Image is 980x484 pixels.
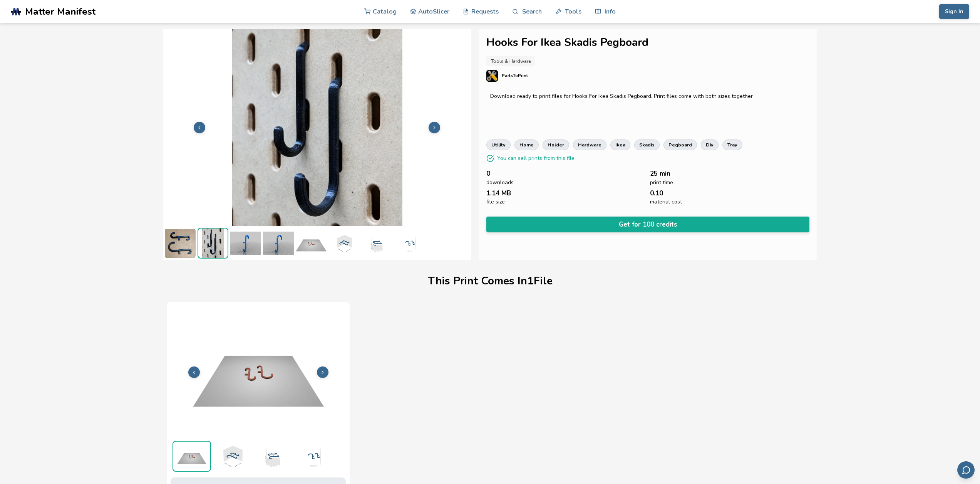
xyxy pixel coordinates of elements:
span: 0 [486,170,490,177]
img: 1_Print_Preview [173,442,210,471]
a: tray [722,139,742,150]
p: Download ready to print files for Hooks For Ikea Skadis Pegboard. Print files come with both size... [490,93,805,99]
span: 1.14 MB [486,190,511,197]
img: PartsToPrint's profile [486,70,498,82]
p: You can sell prints from this file [497,154,575,162]
img: 1_3D_Dimensions [361,228,392,259]
span: 25 min [650,170,670,177]
span: print time [650,180,673,186]
button: Get for 100 credits [486,217,809,232]
span: downloads [486,180,514,186]
p: PartsToPrint [502,72,528,80]
span: Matter Manifest [25,6,95,17]
h1: Hooks For Ikea Skadis Pegboard [486,37,809,49]
a: holder [543,139,569,150]
h1: This Print Comes In 1 File [428,275,553,287]
a: diy [701,139,719,150]
a: hardware [573,139,606,150]
button: Sign In [939,4,969,19]
img: 1_3D_Dimensions [328,228,359,259]
img: 1_Print_Preview [296,228,327,259]
a: Tools & Hardware [486,56,535,66]
span: file size [486,199,505,205]
span: 0.10 [650,190,663,197]
img: 1_3D_Dimensions [394,228,425,259]
img: 1_3D_Dimensions [213,441,251,472]
img: 1_3D_Dimensions [253,441,292,472]
a: pegboard [663,139,697,150]
button: Send feedback via email [957,461,975,479]
img: 1_3D_Dimensions [294,441,332,472]
a: home [514,139,539,150]
a: ikea [610,139,630,150]
span: material cost [650,199,682,205]
a: utility [486,139,511,150]
a: skadis [634,139,660,150]
a: PartsToPrint's profilePartsToPrint [486,70,809,89]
